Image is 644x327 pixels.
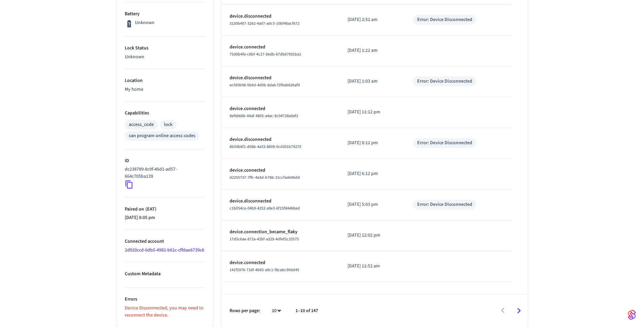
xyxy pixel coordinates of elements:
span: c1b054ce-04b9-4252-a9e3-6f15f8446bed [230,205,300,211]
p: device.connected [230,105,331,112]
p: Capabilities [125,110,205,117]
div: lock [164,121,172,128]
p: [DATE] 11:52 am [348,263,397,270]
p: [DATE] 8:12 pm [348,139,397,147]
div: 10 [268,306,285,316]
p: Paired on [125,206,205,213]
span: 8b54b6f1-d08b-4a33-8809-0cd301b74270 [230,144,301,150]
span: 75d9b4fe-c6bf-4c27-9edb-67db67091ba1 [230,51,301,57]
span: 17d5c6ae-872a-42bf-a329-4dfef2c25575 [230,236,299,242]
p: Lock Status [125,45,205,52]
p: [DATE] 2:52 am [348,16,397,23]
button: Go to next page [511,303,527,319]
p: [DATE] 8:05 pm [125,214,205,221]
p: [DATE] 12:02 pm [348,232,397,239]
div: access_code [129,121,154,128]
span: 3130b407-3262-4a07-adc5-10bf46acf672 [230,21,300,26]
p: device.disconnected [230,198,331,205]
p: Custom Metadata [125,270,205,278]
p: Battery [125,10,205,18]
p: Unknown [135,19,154,26]
p: Location [125,77,205,84]
p: device.connected [230,259,331,266]
p: 1–10 of 147 [295,307,318,314]
p: device.connected [230,44,331,51]
p: [DATE] 11:12 pm [348,109,397,116]
div: can program online access codes [129,132,195,139]
p: Device Disconnected, you may need to reconnect the device. [125,305,205,319]
p: device.disconnected [230,74,331,82]
p: device.disconnected [230,136,331,143]
p: Errors [125,296,205,303]
p: ID [125,157,205,165]
p: [DATE] 6:12 pm [348,170,397,177]
p: Unknown [125,53,205,61]
div: Error: Device Disconnected [417,78,472,85]
p: [DATE] 5:03 pm [348,201,397,208]
p: [DATE] 1:03 am [348,78,397,85]
span: ecfd0b98-5b6d-4d0b-8da6-f2f6ab626af9 [230,82,300,88]
p: [DATE] 1:22 am [348,47,397,54]
p: My home [125,86,205,93]
span: d2255737-7ffc-4a3d-b78b-21ccfade06dd [230,175,300,180]
img: SeamLogoGradient.69752ec5.svg [628,309,636,320]
div: Error: Device Disconnected [417,16,472,23]
p: Rows per page: [230,307,260,314]
div: Error: Device Disconnected [417,139,472,147]
a: 2d920ccd-0db5-4982-b61c-cffdae6739c6 [125,247,204,254]
p: device.connected [230,167,331,174]
p: device.disconnected [230,13,331,20]
span: 141f5976-716f-4b65-a9c1-f8cabc90dd45 [230,267,299,273]
p: device.connection_became_flaky [230,228,331,236]
p: dc238789-8c9f-46d1-ad57-664c705ba139 [125,166,202,180]
div: Error: Device Disconnected [417,201,472,208]
span: 9ef6666b-44af-4805-a4ac-8c04728a9af2 [230,113,298,119]
p: Connected account [125,238,205,245]
span: ( EAT ) [144,206,157,213]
